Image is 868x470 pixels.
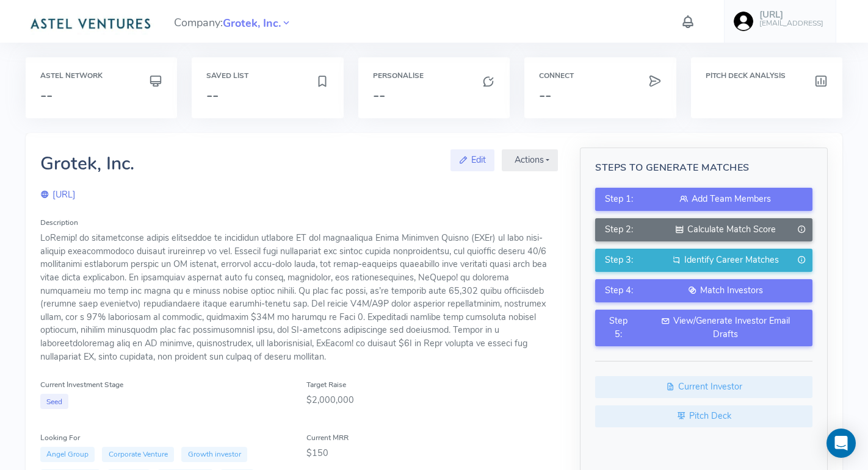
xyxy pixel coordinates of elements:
[102,447,174,462] span: Corporate Venture
[40,447,95,462] span: Angel Group
[595,218,812,241] button: Step 2:Calculate Match Score
[40,379,123,390] label: Current Investment Stage
[595,249,812,272] button: Step 3:Identify Career Matches
[174,11,292,32] span: Company:
[306,394,558,407] div: $2,000,000
[759,10,823,20] h5: [URL]
[595,163,812,174] h5: Steps to Generate Matches
[605,254,633,267] span: Step 3:
[734,12,753,31] img: user-image
[206,72,329,80] h6: Saved List
[373,87,496,103] h3: --
[40,188,76,201] a: [URL]
[502,149,558,171] button: Actions
[223,15,281,32] span: Grotek, Inc.
[373,72,496,80] h6: Personalise
[40,85,52,105] span: --
[648,223,804,237] div: Calculate Match Score
[181,447,247,462] span: Growth investor
[539,72,662,80] h6: Connect
[40,72,163,80] h6: Astel Network
[595,376,812,398] a: Current Investor
[306,379,346,390] label: Target Raise
[306,447,558,460] div: $150
[595,310,812,346] button: Step 5:View/Generate Investor Email Drafts
[595,279,812,302] button: Step 4:Match Investors
[797,254,806,267] i: Generate only when Match Score is completed
[605,284,633,297] span: Step 4:
[40,232,559,363] div: LoRemip! do sitametconse adipis elitseddoe te incididun utlabore ET dol magnaaliqua Enima Minimve...
[647,315,803,341] div: View/Generate Investor Email Drafts
[306,432,349,443] label: Current MRR
[759,20,823,27] h6: [EMAIL_ADDRESS]
[206,85,219,105] span: --
[797,223,806,237] i: Generate only when Team is added.
[706,72,828,80] h6: Pitch Deck Analysis
[40,217,78,228] label: Description
[40,154,134,174] h2: Grotek, Inc.
[450,149,495,171] a: Edit
[605,315,633,341] span: Step 5:
[539,87,662,103] h3: --
[605,193,633,206] span: Step 1:
[595,188,812,211] button: Step 1:Add Team Members
[223,15,281,30] a: Grotek, Inc.
[648,193,804,206] div: Add Team Members
[648,284,804,297] div: Match Investors
[826,429,856,458] div: Open Intercom Messenger
[605,223,633,237] span: Step 2:
[40,432,80,443] label: Looking For
[684,254,779,266] span: Identify Career Matches
[40,394,69,409] span: Seed
[595,405,812,427] a: Pitch Deck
